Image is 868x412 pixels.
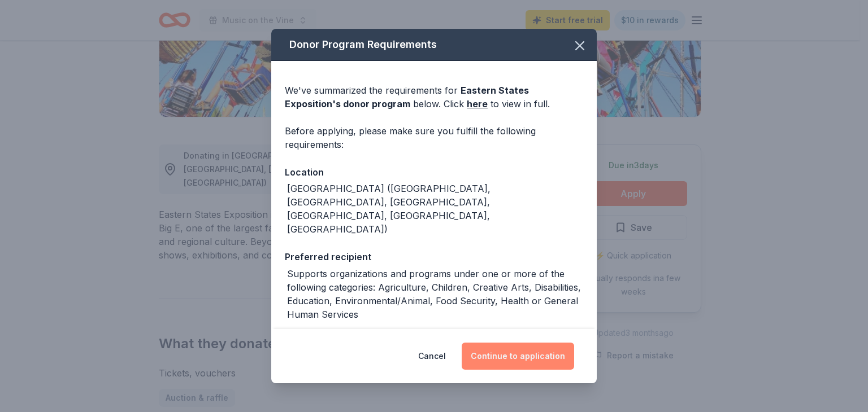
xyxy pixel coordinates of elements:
div: Donor Program Requirements [271,29,597,61]
div: [GEOGRAPHIC_DATA] ([GEOGRAPHIC_DATA], [GEOGRAPHIC_DATA], [GEOGRAPHIC_DATA], [GEOGRAPHIC_DATA], [G... [287,182,583,236]
div: Before applying, please make sure you fulfill the following requirements: [285,124,583,151]
button: Cancel [418,343,446,370]
div: We've summarized the requirements for below. Click to view in full. [285,84,583,111]
div: Supports organizations and programs under one or more of the following categories: Agriculture, C... [287,267,583,321]
div: Preferred recipient [285,249,583,264]
a: here [467,97,488,111]
button: Continue to application [462,343,574,370]
div: Location [285,165,583,179]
